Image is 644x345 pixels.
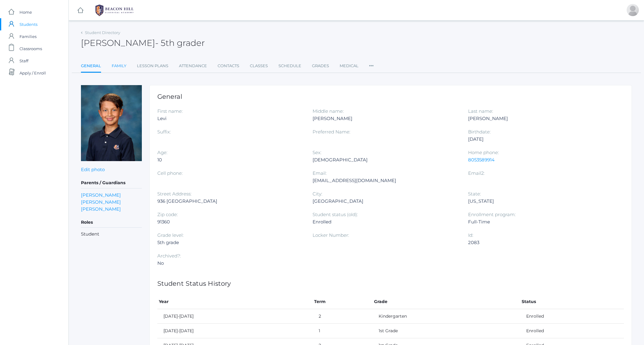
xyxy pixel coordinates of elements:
[520,309,624,323] td: Enrolled
[468,198,614,205] div: [US_STATE]
[312,60,329,72] a: Grades
[155,38,205,48] span: - 5th grader
[81,167,105,172] a: Edit photo
[373,309,520,323] td: Kindergarten
[157,191,191,197] label: Street Address:
[157,108,183,114] label: First name:
[313,232,349,238] label: Locker Number:
[373,323,520,338] td: 1st Grade
[81,217,142,228] h5: Roles
[468,218,614,226] div: Full-Time
[81,231,142,238] li: Student
[313,218,459,226] div: Enrolled
[468,212,516,217] label: Enrollment program:
[313,309,373,323] td: 2
[313,177,459,184] div: [EMAIL_ADDRESS][DOMAIN_NAME]
[81,178,142,188] h5: Parents / Guardians
[468,239,614,246] div: 2083
[157,129,171,135] label: Suffix:
[313,323,373,338] td: 1
[468,115,614,122] div: [PERSON_NAME]
[313,115,459,122] div: [PERSON_NAME]
[313,191,322,197] label: City:
[520,323,624,338] td: Enrolled
[468,129,491,135] label: Birthdate:
[85,30,120,35] a: Student Directory
[19,67,46,79] span: Apply / Enroll
[157,212,178,217] label: Zip code:
[157,295,313,309] th: Year
[157,156,303,164] div: 10
[19,55,28,67] span: Staff
[313,198,459,205] div: [GEOGRAPHIC_DATA]
[373,295,520,309] th: Grade
[81,85,142,161] img: Levi Dailey-Langin
[157,253,181,259] label: Archived?:
[157,309,313,323] td: [DATE]-[DATE]
[157,280,624,287] h1: Student Status History
[520,295,624,309] th: Status
[250,60,268,72] a: Classes
[179,60,207,72] a: Attendance
[313,150,321,155] label: Sex:
[313,212,358,217] label: Student status (old):
[313,129,350,135] label: Preferred Name:
[81,38,205,48] h2: [PERSON_NAME]
[81,60,101,73] a: General
[627,4,639,16] div: Bobby Langin
[157,150,167,155] label: Age:
[81,191,121,198] a: [PERSON_NAME]
[92,3,137,18] img: BHCALogos-05-308ed15e86a5a0abce9b8dd61676a3503ac9727e845dece92d48e8588c001991.png
[218,60,239,72] a: Contacts
[157,260,303,267] div: No
[81,205,121,212] a: [PERSON_NAME]
[313,170,327,176] label: Email:
[340,60,359,72] a: Medical
[19,18,37,30] span: Students
[157,198,303,205] div: 936 [GEOGRAPHIC_DATA]
[468,232,473,238] label: Id:
[278,60,301,72] a: Schedule
[468,136,614,143] div: [DATE]
[313,156,459,164] div: [DEMOGRAPHIC_DATA]
[157,239,303,246] div: 5th grade
[157,93,624,100] h1: General
[313,295,373,309] th: Term
[157,232,184,238] label: Grade level:
[468,191,481,197] label: State:
[157,170,183,176] label: Cell phone:
[112,60,126,72] a: Family
[81,198,121,205] a: [PERSON_NAME]
[468,150,499,155] label: Home phone:
[468,157,495,163] a: 8053589914
[313,108,344,114] label: Middle name:
[19,6,32,18] span: Home
[19,43,42,55] span: Classrooms
[468,108,493,114] label: Last name:
[468,170,485,176] label: Email2:
[157,218,303,226] div: 91360
[19,30,37,43] span: Families
[157,323,313,338] td: [DATE]-[DATE]
[157,115,303,122] div: Levi
[137,60,168,72] a: Lesson Plans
